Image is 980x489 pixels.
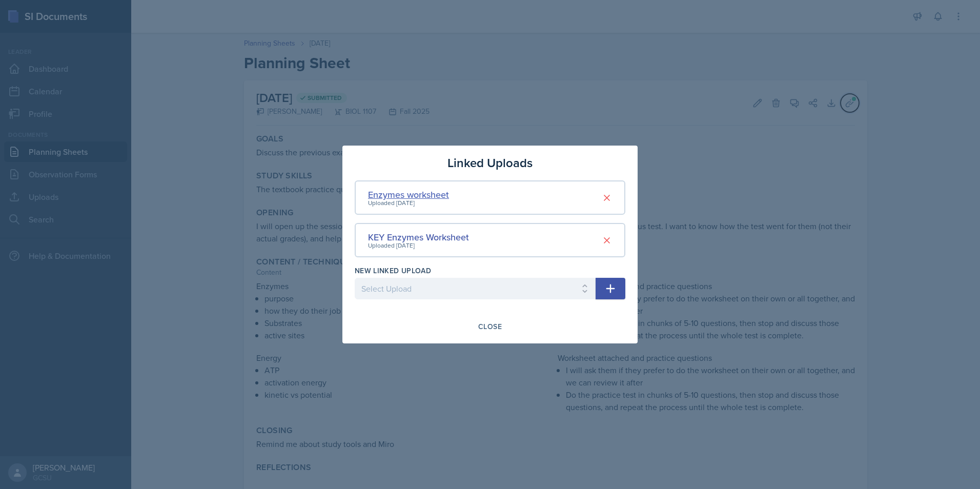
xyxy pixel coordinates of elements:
[355,266,431,276] label: New Linked Upload
[368,188,449,201] div: Enzymes worksheet
[368,198,449,208] div: Uploaded [DATE]
[368,241,469,250] div: Uploaded [DATE]
[472,318,508,335] button: Close
[368,230,469,244] div: KEY Enzymes Worksheet
[478,322,502,331] div: Close
[447,154,533,172] h3: Linked Uploads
